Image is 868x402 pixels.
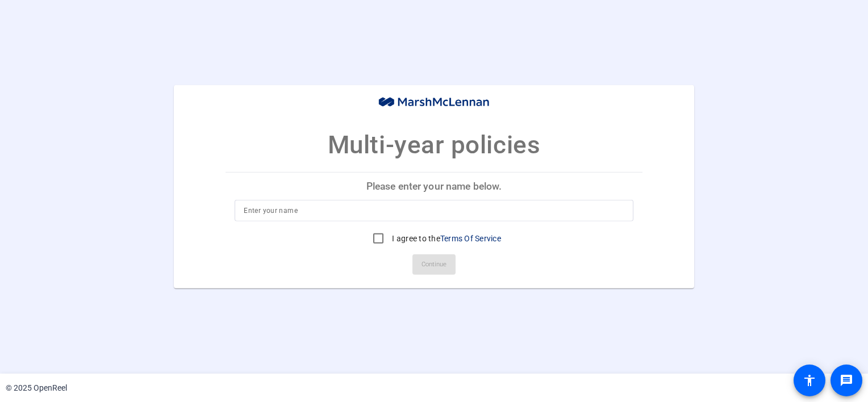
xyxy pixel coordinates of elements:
[803,374,816,387] mat-icon: accessibility
[244,204,624,217] input: Enter your name
[440,234,501,243] a: Terms Of Service
[6,382,67,394] div: © 2025 OpenReel
[840,374,853,387] mat-icon: message
[377,97,491,109] img: company-logo
[226,173,642,200] p: Please enter your name below.
[328,126,540,164] p: Multi-year policies
[390,233,501,244] label: I agree to the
